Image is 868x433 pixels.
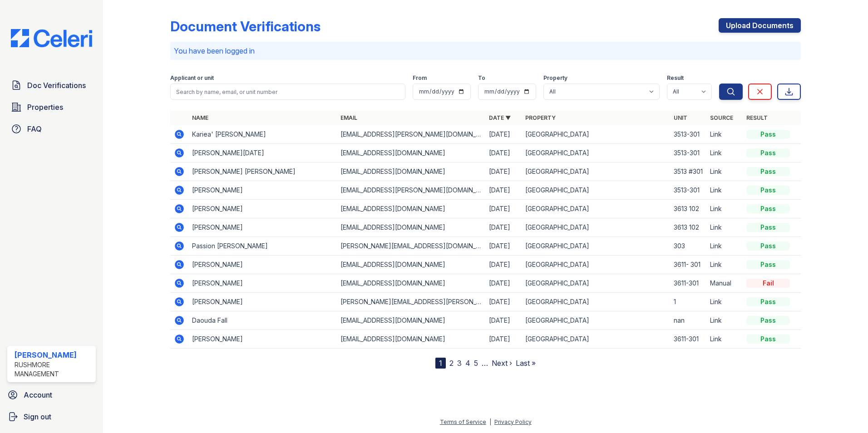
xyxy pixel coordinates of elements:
td: Link [706,125,743,144]
span: … [482,358,488,369]
td: [PERSON_NAME] [188,218,337,237]
a: Next › [492,359,512,368]
td: [PERSON_NAME] [188,256,337,274]
td: [DATE] [485,330,522,349]
td: [EMAIL_ADDRESS][DOMAIN_NAME] [337,330,485,349]
td: [DATE] [485,256,522,274]
td: [GEOGRAPHIC_DATA] [522,274,670,293]
td: Daouda Fall [188,311,337,330]
span: Properties [27,102,63,113]
td: Link [706,181,743,200]
td: 3611-301 [670,274,706,293]
div: [PERSON_NAME] [15,349,92,360]
a: Upload Documents [719,18,801,33]
td: [EMAIL_ADDRESS][PERSON_NAME][DOMAIN_NAME] [337,181,485,200]
img: CE_Logo_Blue-a8612792a0a2168367f1c8372b55b34899dd931a85d93a1a3d3e32e68fde9ad4.png [4,29,99,47]
td: [DATE] [485,200,522,218]
a: Email [340,114,357,121]
div: Document Verifications [170,18,321,34]
span: Doc Verifications [27,80,86,91]
div: Pass [746,148,790,157]
td: Link [706,311,743,330]
td: [EMAIL_ADDRESS][PERSON_NAME][DOMAIN_NAME] [337,125,485,144]
span: FAQ [27,123,42,134]
td: [EMAIL_ADDRESS][DOMAIN_NAME] [337,311,485,330]
td: [EMAIL_ADDRESS][DOMAIN_NAME] [337,218,485,237]
div: 1 [435,358,446,369]
a: Name [192,114,208,121]
input: Search by name, email, or unit number [170,84,405,100]
label: Result [667,74,684,82]
a: Terms of Service [440,418,486,425]
a: FAQ [7,120,96,138]
td: 3513-301 [670,144,706,162]
td: [GEOGRAPHIC_DATA] [522,311,670,330]
div: Pass [746,204,790,213]
td: Link [706,162,743,181]
td: 1 [670,293,706,311]
p: You have been logged in [174,45,797,56]
td: [GEOGRAPHIC_DATA] [522,237,670,256]
label: To [478,74,485,82]
td: [GEOGRAPHIC_DATA] [522,293,670,311]
td: Passion [PERSON_NAME] [188,237,337,256]
td: Link [706,256,743,274]
td: Link [706,293,743,311]
td: 3611- 301 [670,256,706,274]
div: Pass [746,223,790,232]
td: Manual [706,274,743,293]
td: [GEOGRAPHIC_DATA] [522,144,670,162]
td: [PERSON_NAME][EMAIL_ADDRESS][PERSON_NAME][DOMAIN_NAME] [337,293,485,311]
td: [PERSON_NAME][DATE] [188,144,337,162]
div: Pass [746,335,790,344]
td: [EMAIL_ADDRESS][DOMAIN_NAME] [337,162,485,181]
div: Fail [746,279,790,288]
td: 3611-301 [670,330,706,349]
td: Link [706,237,743,256]
a: 3 [457,359,462,368]
td: 3513-301 [670,181,706,200]
td: [EMAIL_ADDRESS][DOMAIN_NAME] [337,274,485,293]
td: [PERSON_NAME] [PERSON_NAME] [188,162,337,181]
td: Link [706,144,743,162]
td: [DATE] [485,181,522,200]
div: | [489,418,491,425]
td: [PERSON_NAME] [188,200,337,218]
td: [PERSON_NAME] [188,293,337,311]
td: [GEOGRAPHIC_DATA] [522,200,670,218]
td: [GEOGRAPHIC_DATA] [522,256,670,274]
td: [DATE] [485,274,522,293]
label: Property [543,74,567,82]
div: Pass [746,130,790,139]
td: Link [706,330,743,349]
td: [GEOGRAPHIC_DATA] [522,330,670,349]
td: [DATE] [485,144,522,162]
td: 3513-301 [670,125,706,144]
a: Date ▼ [489,114,511,121]
td: [GEOGRAPHIC_DATA] [522,125,670,144]
td: Link [706,200,743,218]
td: [PERSON_NAME] [188,274,337,293]
a: Source [710,114,733,121]
a: Account [4,386,99,404]
div: Pass [746,260,790,269]
a: Properties [7,98,96,116]
a: Privacy Policy [494,418,532,425]
a: 2 [449,359,454,368]
a: Sign out [4,408,99,426]
span: Sign out [24,411,51,422]
td: [PERSON_NAME][EMAIL_ADDRESS][DOMAIN_NAME] [337,237,485,256]
label: Applicant or unit [170,74,214,82]
td: 303 [670,237,706,256]
td: [EMAIL_ADDRESS][DOMAIN_NAME] [337,256,485,274]
a: Last » [516,359,536,368]
label: From [413,74,427,82]
td: [PERSON_NAME] [188,181,337,200]
a: Doc Verifications [7,76,96,94]
td: [EMAIL_ADDRESS][DOMAIN_NAME] [337,200,485,218]
td: Kariea' [PERSON_NAME] [188,125,337,144]
div: Pass [746,241,790,251]
td: 3613 102 [670,200,706,218]
div: Rushmore Management [15,360,92,379]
